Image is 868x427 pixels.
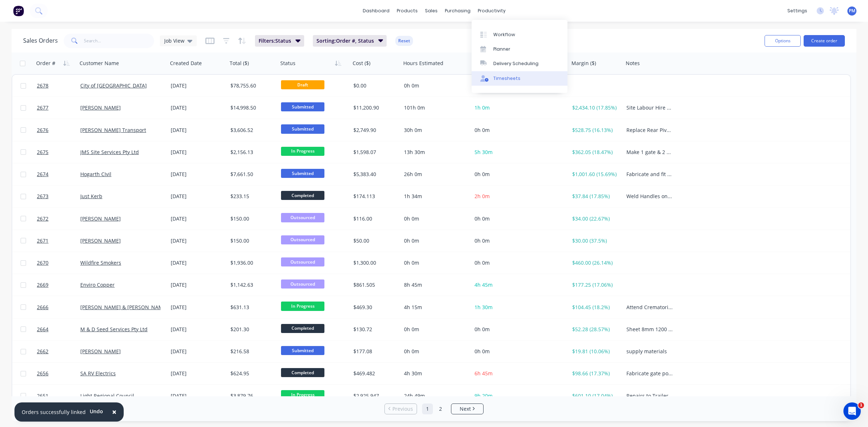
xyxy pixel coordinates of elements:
div: Order # [36,60,55,67]
div: 0h 0m [404,215,465,222]
a: 2675 [37,141,80,163]
h1: Sales Orders [23,37,58,44]
a: JMS Site Services Pty Ltd [80,149,139,155]
div: 13h 30m [404,149,465,156]
div: Sheet 8mm 1200 x 2400 & Angle 40x40x6 AL [626,326,673,333]
a: Next page [451,405,483,413]
a: [PERSON_NAME] Transport [80,127,146,133]
span: 2671 [37,237,48,244]
div: purchasing [441,5,474,16]
div: $2,156.13 [230,149,273,156]
div: 30h 0m [404,127,465,134]
button: Close [105,403,124,421]
span: 0h 0m [475,215,490,222]
div: $116.00 [353,215,396,222]
div: settings [784,5,811,16]
div: $861.505 [353,281,396,289]
div: $624.95 [230,370,273,377]
div: $216.58 [230,348,273,355]
span: In Progress [281,302,324,311]
span: 2664 [37,326,48,333]
span: Previous [392,405,413,413]
span: Submitted [281,346,324,355]
div: $11,200.90 [353,104,396,111]
div: [DATE] [171,171,225,178]
span: 2669 [37,281,48,289]
div: $30.00 (37.5%) [572,237,618,244]
span: 2673 [37,193,48,200]
span: PM [849,8,855,14]
div: $37.84 (17.85%) [572,193,618,200]
span: Submitted [281,169,324,178]
div: 26h 0m [404,171,465,178]
div: Planner [493,46,510,52]
div: 0h 0m [404,82,465,89]
a: Enviro Copper [80,281,115,288]
div: products [393,5,421,16]
div: Fabricate and fit pintle style towbar to Ford Louisville truck [626,171,673,178]
div: $233.15 [230,193,273,200]
ul: Pagination [382,403,486,414]
a: 2669 [37,274,80,296]
div: 1h 34m [404,193,465,200]
div: $98.66 (17.37%) [572,370,618,377]
div: Margin ($) [571,60,596,67]
a: 2671 [37,230,80,252]
a: 2678 [37,75,80,97]
span: 5h 30m [475,149,493,155]
div: supply materials [626,348,673,355]
div: [DATE] [171,304,225,311]
div: Site Labour Hire 7.30am to 4.30pm - 2 men for 1 week (Basic Hand Tools only). [626,104,673,111]
a: Page 1 is your current page [422,403,433,414]
span: In Progress [281,390,324,399]
div: 0h 0m [404,259,465,266]
button: Reset [395,36,413,46]
a: [PERSON_NAME] [80,237,121,244]
span: 6h 45m [475,370,493,377]
div: $1,142.63 [230,281,273,289]
div: 8h 45m [404,281,465,289]
div: $19.81 (10.06%) [572,348,618,355]
span: 1 [858,402,864,408]
a: 2662 [37,341,80,362]
div: sales [421,5,441,16]
button: Options [765,35,801,47]
span: Completed [281,324,324,333]
div: 0h 0m [404,326,465,333]
span: Next [460,405,471,413]
div: Notes [626,60,640,67]
div: $631.13 [230,304,273,311]
div: [DATE] [171,326,225,333]
span: 1h 0m [475,104,490,111]
div: [DATE] [171,104,225,111]
div: $2,925.947 [353,392,396,400]
div: Timesheets [493,75,520,82]
a: 2670 [37,252,80,274]
div: $469.482 [353,370,396,377]
div: Created Date [170,60,202,67]
span: 2651 [37,392,48,400]
button: Create order [804,35,845,47]
span: 0h 0m [475,171,490,178]
div: Customer Name [80,60,119,67]
div: $177.25 (17.06%) [572,281,618,289]
a: Just Kerb [80,193,102,200]
div: [DATE] [171,193,225,200]
a: 2656 [37,363,80,384]
a: 2673 [37,185,80,207]
span: 4h 45m [475,281,493,288]
a: 2676 [37,119,80,141]
div: Weld Handles on forming tools [626,193,673,200]
div: $2,434.10 (17.85%) [572,104,618,111]
div: $201.30 [230,326,273,333]
div: 0h 0m [404,348,465,355]
div: [DATE] [171,370,225,377]
span: 2678 [37,82,48,89]
div: Cost ($) [353,60,370,67]
div: [DATE] [171,281,225,289]
div: $177.08 [353,348,396,355]
a: Wildfire Smokers [80,259,121,266]
div: $150.00 [230,215,273,222]
div: $130.72 [353,326,396,333]
div: Fabricate gate post to drawings [626,370,673,377]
